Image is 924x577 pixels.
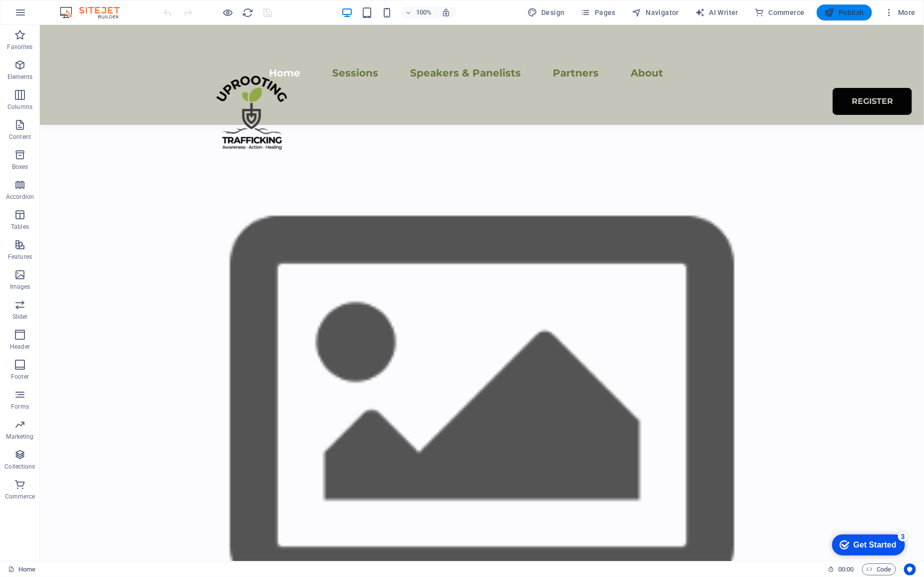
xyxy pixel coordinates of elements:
p: Slider [12,313,28,321]
div: Get Started [27,11,70,20]
button: Commerce [750,4,809,20]
button: Publish [817,4,872,20]
button: Usercentrics [904,564,916,576]
p: Marketing [6,433,33,441]
p: Content [9,133,31,141]
button: Code [862,564,896,576]
p: Boxes [12,163,28,171]
span: Pages [581,7,616,17]
span: Code [867,564,892,576]
span: AI Writer [695,7,738,17]
button: Navigator [628,4,683,20]
img: Editor Logo [57,6,132,18]
button: More [880,4,920,20]
p: Images [10,283,30,291]
button: reload [242,6,254,18]
span: Design [527,7,565,17]
a: Click to cancel selection. Double-click to open Pages [8,564,35,576]
h6: Session time [828,564,854,576]
span: Publish [825,7,864,17]
p: Elements [7,73,33,81]
p: Accordion [6,193,34,201]
i: On resize automatically adjust zoom level to fit chosen device. [442,8,451,17]
p: Tables [11,223,29,231]
p: Footer [11,373,29,381]
span: Navigator [632,7,679,17]
i: Reload page [242,7,254,18]
div: 3 [71,2,81,12]
p: Commerce [5,493,35,501]
button: Design [523,4,569,20]
div: Design (Ctrl+Alt+Y) [523,4,569,20]
button: AI Writer [691,4,742,20]
p: Features [8,253,32,261]
button: Pages [577,4,620,20]
span: : [845,566,847,573]
p: Header [10,343,30,351]
span: More [884,7,916,17]
h6: 100% [416,6,432,18]
button: Click here to leave preview mode and continue editing [222,6,234,18]
div: Get Started 3 items remaining, 40% complete [5,5,78,26]
p: Favorites [7,43,32,51]
p: Columns [7,103,32,111]
button: 100% [401,6,436,18]
span: 00 00 [838,564,854,576]
span: Commerce [754,7,805,17]
p: Forms [11,403,29,411]
p: Collections [4,463,35,471]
